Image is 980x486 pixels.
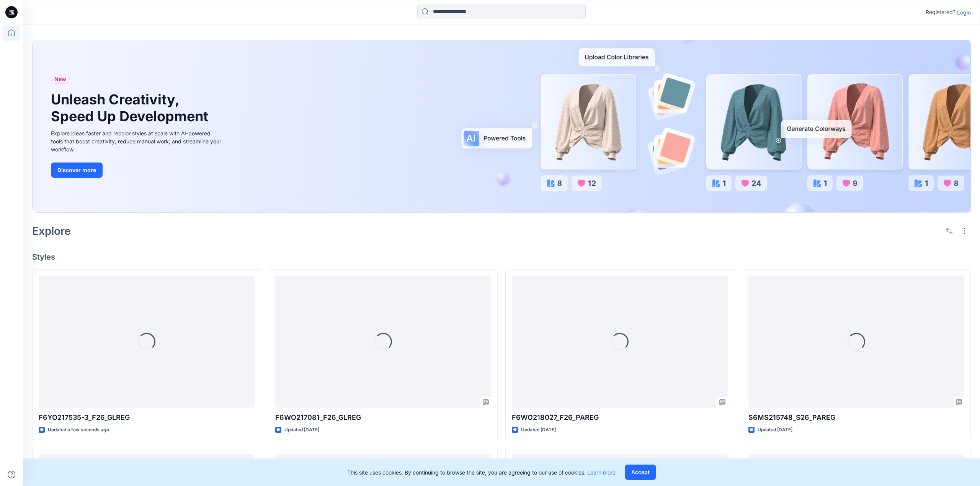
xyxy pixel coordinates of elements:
p: This site uses cookies. By continuing to browse the site, you are agreeing to our use of cookies. [347,468,616,476]
p: Registered? [926,8,955,17]
div: Explore ideas faster and recolor styles at scale with AI-powered tools that boost creativity, red... [51,129,223,153]
p: Updated [DATE] [284,426,319,434]
p: S6MS215748_S26_PAREG [748,412,964,423]
h4: Styles [32,252,971,262]
button: Accept [625,465,656,480]
p: Updated [DATE] [521,426,556,434]
span: New [54,75,66,84]
a: Discover more [51,163,223,178]
p: F6YO217535-3_F26_GLREG [39,412,255,423]
button: Discover more [51,163,103,178]
p: Updated [DATE] [758,426,792,434]
p: F6WO218027_F26_PAREG [512,412,728,423]
h1: Unleash Creativity, Speed Up Development [51,91,212,124]
p: F6WO217081_F26_GLREG [275,412,491,423]
p: Login [957,8,971,16]
p: Updated a few seconds ago [48,426,109,434]
h2: Explore [32,225,71,237]
a: Learn more [587,469,616,476]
